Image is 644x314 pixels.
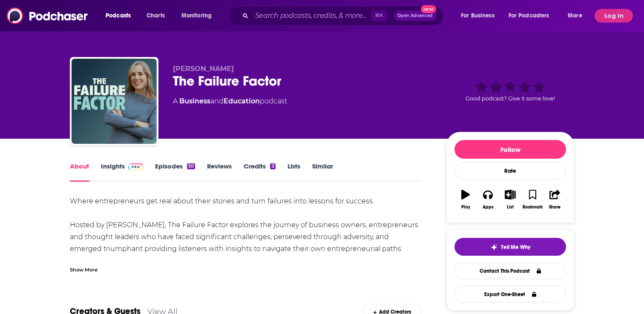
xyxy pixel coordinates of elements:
[312,162,333,182] a: Similar
[270,163,275,169] div: 3
[101,162,143,182] a: InsightsPodchaser Pro
[224,97,260,105] a: Education
[210,97,224,105] span: and
[454,263,566,279] a: Contact This Podcast
[173,65,234,73] span: [PERSON_NAME]
[252,9,371,23] input: Search podcasts, credits, & more...
[100,9,142,23] button: open menu
[181,10,212,22] span: Monitoring
[179,97,210,105] a: Business
[501,244,530,251] span: Tell Me Why
[549,205,561,210] div: Share
[155,162,195,182] a: Episodes50
[466,95,555,102] span: Good podcast? Give it some love!
[499,184,521,215] button: List
[187,163,195,169] div: 50
[454,286,566,303] button: Export One-Sheet
[397,14,433,18] span: Open Advanced
[173,96,287,106] div: A podcast
[568,10,582,22] span: More
[141,9,170,23] a: Charts
[371,10,387,21] span: ⌘ K
[595,9,633,23] button: Log In
[244,162,275,182] a: Credits3
[544,184,566,215] button: Share
[521,184,543,215] button: Bookmark
[106,10,131,22] span: Podcasts
[562,9,593,23] button: open menu
[454,184,477,215] button: Play
[483,205,494,210] div: Apps
[477,184,499,215] button: Apps
[128,163,143,170] img: Podchaser Pro
[421,5,436,13] span: New
[7,8,89,24] img: Podchaser - Follow, Share and Rate Podcasts
[454,238,566,256] button: tell me why sparkleTell Me Why
[454,162,566,180] div: Rate
[70,162,89,182] a: About
[507,205,514,210] div: List
[175,9,223,23] button: open menu
[287,162,300,182] a: Lists
[72,59,157,144] img: The Failure Factor
[461,10,494,22] span: For Business
[455,9,505,23] button: open menu
[523,205,543,210] div: Bookmark
[147,10,165,22] span: Charts
[236,6,452,26] div: Search podcasts, credits, & more...
[509,10,549,22] span: For Podcasters
[461,205,470,210] div: Play
[394,11,437,21] button: Open AdvancedNew
[454,140,566,159] button: Follow
[491,244,497,251] img: tell me why sparkle
[207,162,232,182] a: Reviews
[503,9,562,23] button: open menu
[446,65,574,117] div: Good podcast? Give it some love!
